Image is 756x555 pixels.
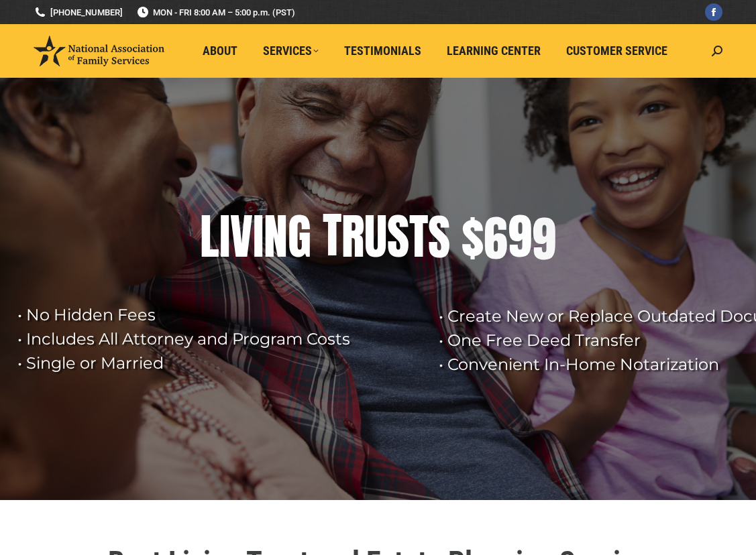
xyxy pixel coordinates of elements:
img: National Association of Family Services [34,36,164,66]
span: Customer Service [566,44,667,58]
a: Learning Center [437,38,550,64]
a: Testimonials [335,38,431,64]
span: MON - FRI 8:00 AM – 5:00 p.m. (PST) [136,6,295,19]
div: G [288,210,311,263]
div: N [264,210,288,263]
span: About [203,44,237,58]
span: Services [263,44,319,58]
div: $ [462,210,484,263]
div: 6 [484,212,508,265]
div: 9 [508,210,532,263]
a: Customer Service [557,38,677,64]
div: L [200,210,219,263]
span: Testimonials [344,44,421,58]
div: T [409,210,428,263]
div: I [219,210,230,263]
a: Facebook page opens in new window [705,3,722,21]
div: S [387,210,409,263]
span: Learning Center [447,44,541,58]
rs-layer: • No Hidden Fees • Includes All Attorney and Program Costs • Single or Married [17,303,384,375]
div: I [253,210,264,263]
div: R [341,210,364,263]
a: [PHONE_NUMBER] [34,6,123,19]
div: T [323,208,341,262]
div: V [230,210,253,263]
div: S [428,210,450,264]
a: About [193,38,247,64]
div: 9 [532,212,556,266]
div: U [364,210,387,263]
